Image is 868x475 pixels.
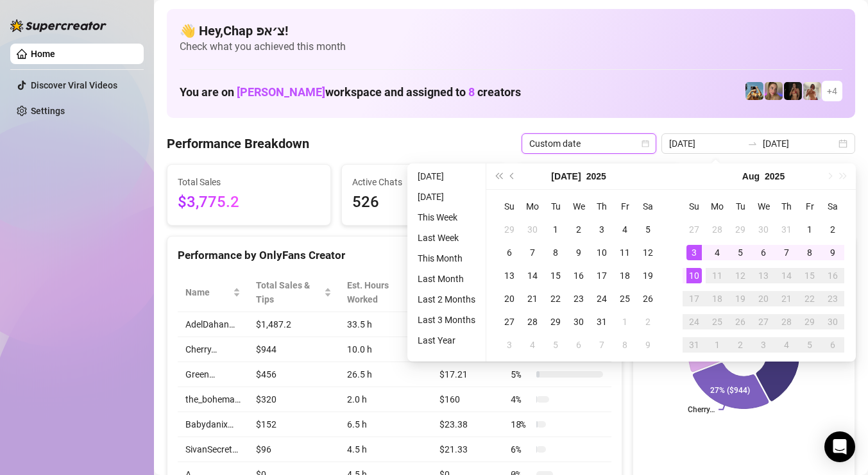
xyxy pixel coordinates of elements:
[686,245,702,260] div: 3
[413,271,481,287] li: Last Month
[567,241,590,264] td: 2025-07-09
[756,291,771,306] div: 20
[432,412,503,437] td: $23.38
[802,268,817,283] div: 15
[756,268,771,283] div: 13
[802,245,817,260] div: 8
[775,218,798,241] td: 2025-07-31
[571,337,586,353] div: 6
[779,337,794,353] div: 4
[525,245,540,260] div: 7
[525,291,540,306] div: 21
[636,195,660,218] th: Sa
[590,264,613,287] td: 2025-07-17
[798,218,821,241] td: 2025-08-01
[798,310,821,333] td: 2025-08-29
[178,175,320,189] span: Total Sales
[498,195,521,218] th: Su
[756,245,771,260] div: 6
[686,291,702,306] div: 17
[590,241,613,264] td: 2025-07-10
[413,251,481,266] li: This Month
[594,245,609,260] div: 10
[544,218,567,241] td: 2025-07-01
[784,82,802,100] img: the_bohema
[825,222,840,237] div: 2
[779,245,794,260] div: 7
[617,268,633,283] div: 18
[590,287,613,310] td: 2025-07-24
[571,268,586,283] div: 16
[521,310,544,333] td: 2025-07-28
[594,314,609,329] div: 31
[413,312,481,328] li: Last 3 Months
[710,337,725,353] div: 1
[636,310,660,333] td: 2025-08-02
[432,437,503,462] td: $21.33
[594,222,609,237] div: 3
[798,287,821,310] td: 2025-08-22
[686,337,702,353] div: 31
[733,268,748,283] div: 12
[775,310,798,333] td: 2025-08-28
[688,405,715,414] text: Cherry…
[821,333,844,356] td: 2025-09-06
[432,362,503,387] td: $17.21
[413,210,481,225] li: This Week
[613,264,636,287] td: 2025-07-18
[352,190,495,215] span: 526
[802,337,817,353] div: 5
[613,241,636,264] td: 2025-07-11
[729,310,752,333] td: 2025-08-26
[729,218,752,241] td: 2025-07-29
[742,163,760,189] button: Choose a month
[347,278,414,306] div: Est. Hours Worked
[567,333,590,356] td: 2025-08-06
[248,337,339,362] td: $944
[756,337,771,353] div: 3
[521,264,544,287] td: 2025-07-14
[544,287,567,310] td: 2025-07-22
[747,138,758,149] span: to
[640,314,656,329] div: 2
[413,292,481,307] li: Last 2 Months
[640,268,656,283] div: 19
[763,137,836,151] input: End date
[502,245,517,260] div: 6
[586,163,606,189] button: Choose a year
[180,40,842,54] span: Check what you achieved this month
[248,412,339,437] td: $152
[468,85,475,99] span: 8
[756,222,771,237] div: 30
[752,264,775,287] td: 2025-08-13
[571,222,586,237] div: 2
[339,312,432,337] td: 33.5 h
[706,241,729,264] td: 2025-08-04
[498,287,521,310] td: 2025-07-20
[775,287,798,310] td: 2025-08-21
[178,190,320,215] span: $3,775.2
[775,333,798,356] td: 2025-09-04
[824,431,855,462] div: Open Intercom Messenger
[551,163,581,189] button: Choose a month
[729,287,752,310] td: 2025-08-19
[752,195,775,218] th: We
[339,387,432,412] td: 2.0 h
[636,264,660,287] td: 2025-07-19
[729,264,752,287] td: 2025-08-12
[339,362,432,387] td: 26.5 h
[590,310,613,333] td: 2025-07-31
[548,291,563,306] div: 22
[571,245,586,260] div: 9
[413,333,481,348] li: Last Year
[733,222,748,237] div: 29
[765,163,785,189] button: Choose a year
[775,195,798,218] th: Th
[798,333,821,356] td: 2025-09-05
[821,241,844,264] td: 2025-08-09
[544,264,567,287] td: 2025-07-15
[640,337,656,353] div: 9
[248,312,339,337] td: $1,487.2
[548,337,563,353] div: 5
[752,241,775,264] td: 2025-08-06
